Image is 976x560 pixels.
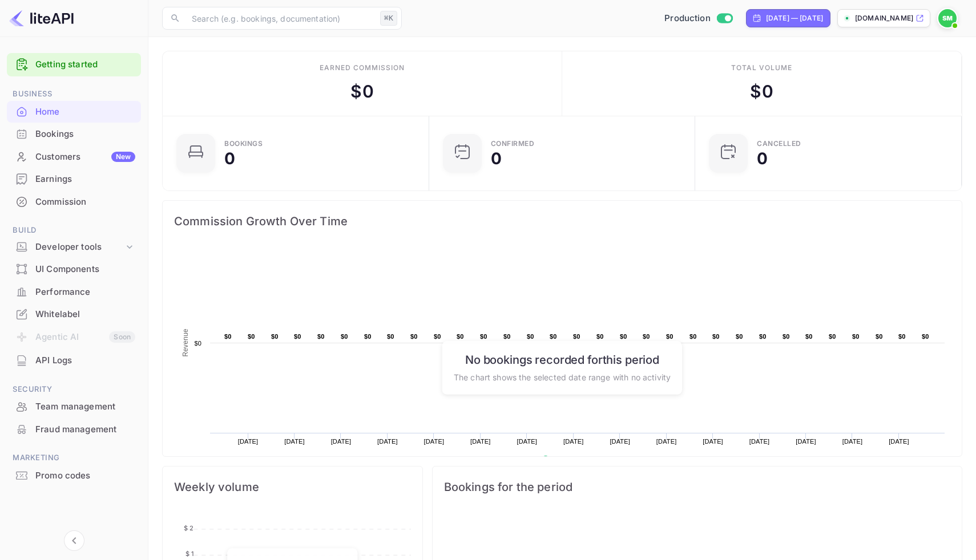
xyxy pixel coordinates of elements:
div: Bookings [224,140,263,147]
img: Sheroy Mistry [938,9,957,27]
a: Fraud management [7,419,141,440]
text: $0 [898,333,906,340]
div: Performance [35,286,135,299]
a: Commission [7,191,141,212]
div: Bookings [7,123,141,145]
div: Commission [7,191,141,213]
text: $0 [852,333,860,340]
span: Build [7,224,141,237]
text: $0 [596,333,604,340]
div: CustomersNew [7,146,141,168]
text: [DATE] [470,438,491,445]
div: API Logs [35,354,135,367]
div: Whitelabel [35,308,135,321]
div: CANCELLED [757,140,801,147]
text: $0 [620,333,627,340]
img: LiteAPI logo [9,9,74,27]
text: $0 [248,333,255,340]
div: Team management [35,400,135,413]
div: Total volume [731,63,792,73]
text: [DATE] [842,438,863,445]
text: [DATE] [703,438,723,445]
input: Search (e.g. bookings, documentation) [185,7,376,30]
text: $0 [434,333,441,340]
text: [DATE] [238,438,259,445]
div: Fraud management [7,419,141,441]
text: $0 [922,333,929,340]
text: [DATE] [424,438,445,445]
div: Confirmed [491,140,535,147]
text: Revenue [182,328,189,356]
text: $0 [527,333,534,340]
text: $0 [736,333,743,340]
div: Getting started [7,53,141,76]
a: CustomersNew [7,146,141,167]
div: 0 [491,151,502,167]
div: Promo codes [7,465,141,487]
div: 0 [224,151,235,167]
div: Earned commission [320,63,404,73]
span: Marketing [7,452,141,464]
a: Bookings [7,123,141,144]
text: $0 [550,333,557,340]
text: [DATE] [749,438,770,445]
span: Bookings for the period [444,478,950,496]
text: [DATE] [284,438,305,445]
a: Team management [7,396,141,417]
div: Bookings [35,128,135,141]
button: Collapse navigation [64,530,84,551]
text: $0 [829,333,836,340]
text: $0 [783,333,790,340]
div: Home [35,105,135,119]
text: $0 [410,333,418,340]
div: Home [7,101,141,123]
text: $0 [387,333,394,340]
div: New [111,152,135,162]
tspan: $ 1 [185,550,193,558]
a: UI Components [7,258,141,279]
text: $0 [364,333,372,340]
div: $ 0 [350,79,373,104]
span: Weekly volume [174,478,411,496]
text: $0 [457,333,464,340]
p: [DOMAIN_NAME] [855,13,913,23]
text: [DATE] [796,438,816,445]
a: Getting started [35,58,135,71]
text: $0 [876,333,883,340]
text: $0 [573,333,580,340]
span: Security [7,383,141,396]
text: $0 [759,333,767,340]
div: API Logs [7,350,141,372]
text: $0 [271,333,279,340]
a: Whitelabel [7,303,141,324]
text: [DATE] [331,438,352,445]
text: $0 [294,333,301,340]
p: The chart shows the selected date range with no activity [454,371,671,383]
div: Performance [7,281,141,303]
text: $0 [689,333,697,340]
text: $0 [224,333,232,340]
h6: No bookings recorded for this period [454,352,671,366]
text: [DATE] [656,438,677,445]
text: $0 [643,333,650,340]
a: Promo codes [7,465,141,486]
div: Promo codes [35,469,135,482]
span: Commission Growth Over Time [174,212,950,230]
span: Production [664,12,711,25]
div: Switch to Sandbox mode [660,12,737,25]
text: [DATE] [517,438,537,445]
a: Earnings [7,168,141,189]
div: Whitelabel [7,303,141,326]
text: [DATE] [377,438,398,445]
text: Revenue [553,456,582,464]
a: API Logs [7,350,141,371]
text: $0 [503,333,511,340]
div: Developer tools [35,241,124,254]
div: UI Components [7,258,141,281]
div: UI Components [35,263,135,276]
text: $0 [712,333,720,340]
div: Customers [35,151,135,164]
div: Earnings [7,168,141,190]
text: $0 [341,333,348,340]
text: [DATE] [610,438,630,445]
